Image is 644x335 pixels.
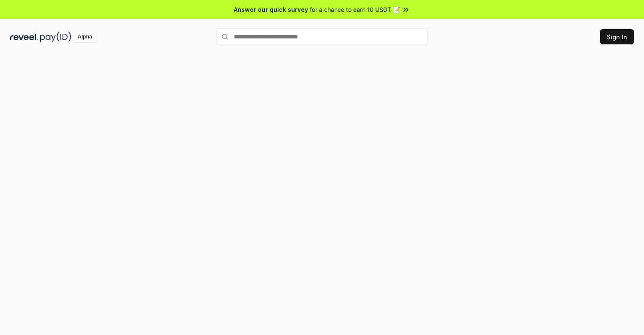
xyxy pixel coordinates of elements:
[10,32,38,42] img: reveel_dark
[40,32,71,42] img: pay_id
[234,5,308,14] span: Answer our quick survey
[600,29,634,44] button: Sign In
[310,5,400,14] span: for a chance to earn 10 USDT 📝
[73,32,97,42] div: Alpha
